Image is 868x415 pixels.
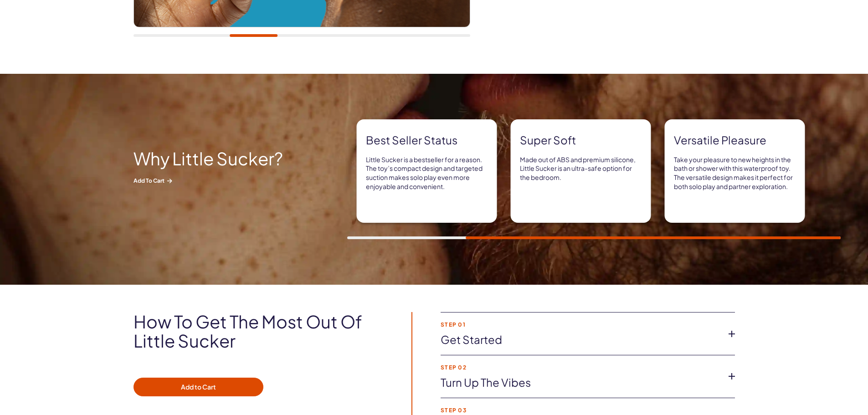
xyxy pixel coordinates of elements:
strong: Versatile pleasure [674,133,796,148]
strong: Super soft [520,133,642,148]
h2: How to get the most out of Little Sucker [134,312,386,350]
button: Add to Cart [134,378,263,397]
a: Turn up the vibes [441,375,720,390]
span: Add to Cart [134,177,298,184]
a: Get started [441,332,720,348]
p: Little Sucker is a bestseller for a reason. The toy’s compact design and targeted suction makes s... [366,155,488,191]
strong: Step 03 [441,407,720,413]
p: Take your pleasure to new heights in the bath or shower with this waterproof toy. The versatile d... [674,155,796,191]
p: Made out of ABS and premium silicone, Little Sucker is an ultra-safe option for the bedroom. [520,155,642,182]
strong: Best seller status [366,133,488,148]
strong: Step 02 [441,364,720,370]
strong: Step 01 [441,322,720,328]
h2: Why Little Sucker? [134,149,298,168]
